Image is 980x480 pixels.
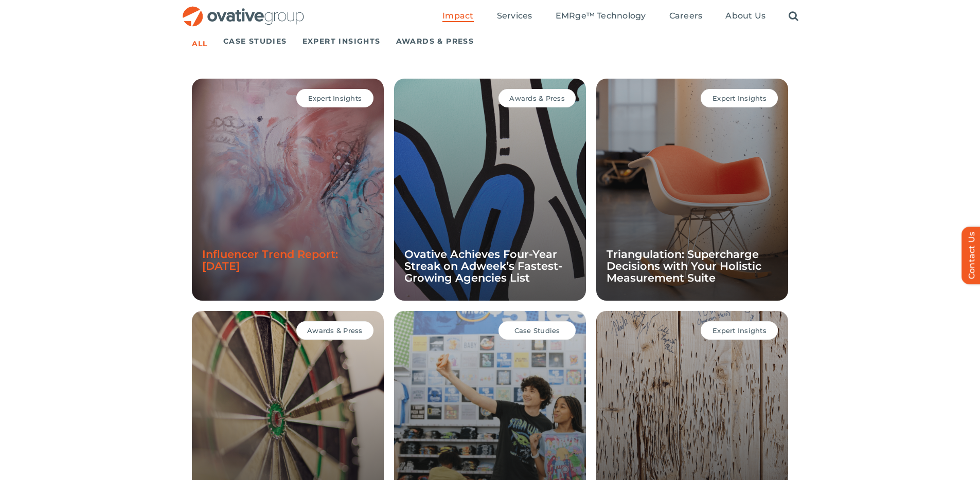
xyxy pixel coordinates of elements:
a: Influencer Trend Report: [DATE] [202,248,338,272]
span: Services [497,11,532,21]
a: Triangulation: Supercharge Decisions with Your Holistic Measurement Suite [607,248,761,284]
a: Case Studies [223,34,287,48]
a: All [192,36,208,51]
a: Services [497,11,532,22]
ul: Post Filters [192,32,789,50]
span: About Us [725,11,765,21]
a: Impact [442,11,473,22]
a: About Us [725,11,765,22]
span: Careers [669,11,703,21]
a: Ovative Achieves Four-Year Streak on Adweek’s Fastest-Growing Agencies List [404,248,562,284]
span: Impact [442,11,473,21]
a: Careers [669,11,703,22]
a: Search [789,11,798,22]
a: OG_Full_horizontal_RGB [182,5,305,15]
span: EMRge™ Technology [556,11,646,21]
a: Awards & Press [396,34,474,48]
a: EMRge™ Technology [556,11,646,22]
a: Expert Insights [302,34,381,48]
